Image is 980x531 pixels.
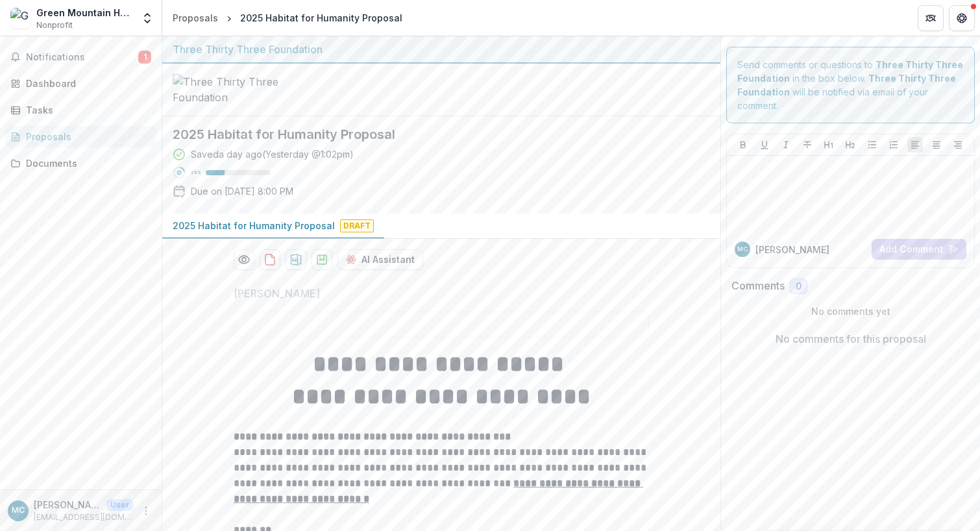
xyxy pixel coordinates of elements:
[26,156,146,170] div: Documents
[731,280,785,292] h2: Comments
[191,168,201,177] p: 29 %
[776,331,926,347] p: No comments for this proposal
[26,52,138,63] span: Notifications
[26,130,146,143] div: Proposals
[735,137,751,153] button: Bold
[138,51,151,64] span: 1
[755,243,829,256] p: [PERSON_NAME]
[929,137,944,153] button: Align Center
[5,99,156,121] a: Tasks
[286,249,306,270] button: download-proposal
[918,5,944,31] button: Partners
[864,137,880,153] button: Bullet List
[796,281,802,292] span: 0
[757,137,772,153] button: Underline
[778,137,794,153] button: Italicize
[26,77,146,90] div: Dashboard
[191,147,354,161] div: Saved a day ago ( Yesterday @ 1:02pm )
[173,74,302,105] img: Three Thirty Three Foundation
[173,42,710,57] div: Three Thirty Three Foundation
[337,249,423,270] button: AI Assistant
[173,11,218,25] div: Proposals
[138,5,156,31] button: Open entity switcher
[726,47,975,123] div: Send comments or questions to in the box below. will be notified via email of your comment.
[12,506,25,515] div: Mike Chamness
[106,499,133,511] p: User
[312,249,332,270] button: download-proposal
[26,103,146,117] div: Tasks
[800,137,815,153] button: Strike
[340,219,374,232] span: Draft
[234,249,254,270] button: Preview 5fa8ce96-bc52-4cae-935c-f771d7808e3c-0.pdf
[821,137,837,153] button: Heading 1
[34,512,133,523] p: [EMAIL_ADDRESS][DOMAIN_NAME]
[167,8,408,27] nav: breadcrumb
[950,137,966,153] button: Align Right
[34,498,101,512] p: [PERSON_NAME]
[173,127,689,142] h2: 2025 Habitat for Humanity Proposal
[138,503,154,519] button: More
[234,286,320,301] p: [PERSON_NAME]
[167,8,223,27] a: Proposals
[872,239,966,260] button: Add Comment
[5,73,156,94] a: Dashboard
[5,126,156,147] a: Proposals
[36,19,73,31] span: Nonprofit
[260,249,280,270] button: download-proposal
[886,137,901,153] button: Ordered List
[240,11,402,25] div: 2025 Habitat for Humanity Proposal
[842,137,858,153] button: Heading 2
[737,246,748,253] div: Mike Chamness
[191,184,293,198] p: Due on [DATE] 8:00 PM
[949,5,975,31] button: Get Help
[36,6,133,19] div: Green Mountain Habitat for Humanity
[907,137,923,153] button: Align Left
[5,153,156,174] a: Documents
[5,47,156,68] button: Notifications1
[731,304,970,318] p: No comments yet
[10,8,31,29] img: Green Mountain Habitat for Humanity
[173,219,335,232] p: 2025 Habitat for Humanity Proposal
